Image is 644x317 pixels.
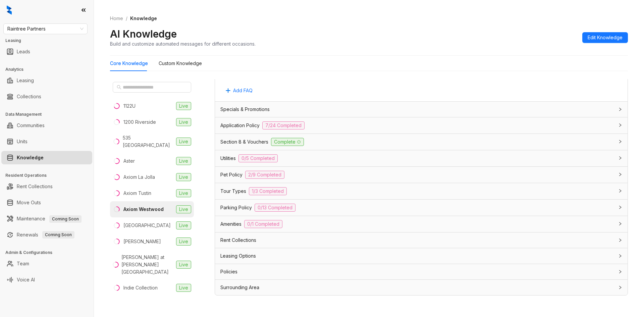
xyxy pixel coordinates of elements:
[1,228,92,242] li: Renewals
[618,156,622,160] span: collapsed
[110,60,148,67] div: Core Knowledge
[215,150,628,166] div: Utilities0/5 Completed
[17,119,45,132] a: Communities
[215,248,628,264] div: Leasing Options
[220,252,256,260] span: Leasing Options
[245,171,284,179] span: 2/9 Completed
[1,273,92,286] li: Voice AI
[17,135,28,148] a: Units
[249,187,287,195] span: 1/3 Completed
[176,189,191,197] span: Live
[215,280,628,295] div: Surrounding Area
[582,32,628,43] button: Edit Knowledge
[220,284,259,291] span: Surrounding Area
[1,151,92,164] li: Knowledge
[1,257,92,270] li: Team
[17,257,29,270] a: Team
[176,102,191,110] span: Live
[220,85,258,96] button: Add FAQ
[130,15,157,21] span: Knowledge
[220,188,246,195] span: Tour Types
[220,171,243,178] span: Pet Policy
[1,74,92,87] li: Leasing
[1,212,92,225] li: Maintenance
[5,250,94,256] h3: Admin & Configurations
[1,45,92,58] li: Leads
[588,34,623,41] span: Edit Knowledge
[123,102,136,110] div: 1122U
[215,117,628,134] div: Application Policy7/24 Completed
[233,87,253,94] span: Add FAQ
[618,254,622,258] span: collapsed
[215,264,628,279] div: Policies
[618,238,622,242] span: collapsed
[220,155,236,162] span: Utilities
[215,232,628,248] div: Rent Collections
[244,220,282,228] span: 0/1 Completed
[176,205,191,213] span: Live
[176,157,191,165] span: Live
[176,138,191,146] span: Live
[215,102,628,117] div: Specials & Promotions
[42,231,74,239] span: Coming Soon
[220,268,237,275] span: Policies
[17,273,35,286] a: Voice AI
[110,40,256,47] div: Build and customize automated messages for different occasions.
[17,151,44,164] a: Knowledge
[176,173,191,181] span: Live
[17,90,41,103] a: Collections
[1,135,92,148] li: Units
[220,204,252,211] span: Parking Policy
[123,173,155,181] div: Axiom La Jolla
[123,238,161,245] div: [PERSON_NAME]
[220,138,268,146] span: Section 8 & Vouchers
[220,236,256,244] span: Rent Collections
[618,140,622,144] span: collapsed
[618,205,622,209] span: collapsed
[123,118,156,126] div: 1200 Riverside
[176,221,191,229] span: Live
[618,107,622,111] span: collapsed
[262,121,305,129] span: 7/24 Completed
[7,5,12,15] img: logo
[17,74,34,87] a: Leasing
[618,222,622,226] span: collapsed
[123,190,151,197] div: Axiom Tustin
[109,15,124,22] a: Home
[110,28,177,40] h2: AI Knowledge
[220,106,270,113] span: Specials & Promotions
[5,172,94,178] h3: Resident Operations
[220,122,260,129] span: Application Policy
[5,66,94,72] h3: Analytics
[176,284,191,292] span: Live
[7,24,84,34] span: Raintree Partners
[215,200,628,216] div: Parking Policy0/13 Completed
[123,222,171,229] div: [GEOGRAPHIC_DATA]
[1,180,92,193] li: Rent Collections
[618,189,622,193] span: collapsed
[176,118,191,126] span: Live
[49,215,82,223] span: Coming Soon
[618,123,622,127] span: collapsed
[1,196,92,209] li: Move Outs
[271,138,304,146] span: Complete
[17,228,74,242] a: RenewalsComing Soon
[121,254,173,276] div: [PERSON_NAME] at [PERSON_NAME][GEOGRAPHIC_DATA]
[17,45,30,58] a: Leads
[1,119,92,132] li: Communities
[215,216,628,232] div: Amenities0/1 Completed
[17,180,53,193] a: Rent Collections
[618,172,622,176] span: collapsed
[215,183,628,199] div: Tour Types1/3 Completed
[5,111,94,117] h3: Data Management
[123,206,164,213] div: Axiom Westwood
[1,90,92,103] li: Collections
[176,261,191,269] span: Live
[618,285,622,289] span: collapsed
[17,196,41,209] a: Move Outs
[255,204,296,212] span: 0/13 Completed
[215,167,628,183] div: Pet Policy2/9 Completed
[117,85,121,90] span: search
[123,284,158,292] div: Indie Collection
[5,38,94,44] h3: Leasing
